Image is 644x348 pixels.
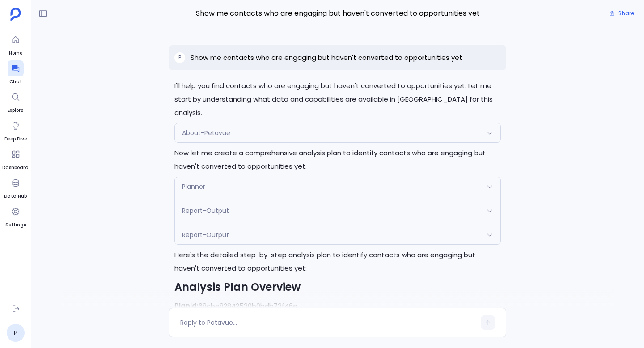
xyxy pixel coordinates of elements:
p: Here's the detailed step-by-step analysis plan to identify contacts who are engaging but haven't ... [174,248,501,275]
a: Home [8,32,24,57]
span: Show me contacts who are engaging but haven't converted to opportunities yet [169,8,506,19]
span: Deep Dive [4,136,27,143]
span: About-Petavue [182,128,230,137]
span: Chat [8,78,24,85]
span: Report-Output [182,206,229,215]
a: Deep Dive [4,118,27,143]
span: Settings [5,221,26,229]
button: Share [604,7,640,20]
a: Chat [8,60,24,85]
a: Data Hub [4,175,27,200]
h2: Analysis Plan Overview [174,280,501,294]
span: Dashboard [2,164,29,171]
p: Now let me create a comprehensive analysis plan to identify contacts who are engaging but haven't... [174,146,501,173]
span: Report-Output [182,230,229,239]
span: Explore [8,107,24,114]
span: Home [8,50,24,57]
span: Share [618,10,634,17]
p: I'll help you find contacts who are engaging but haven't converted to opportunities yet. Let me s... [174,79,501,119]
span: P [178,54,181,61]
span: Data Hub [4,193,27,200]
a: P [7,324,25,342]
p: Show me contacts who are engaging but haven't converted to opportunities yet [191,52,462,63]
a: Explore [8,89,24,114]
span: Planner [182,182,205,191]
img: petavue logo [10,8,21,21]
a: Dashboard [2,146,29,171]
a: Settings [5,204,26,229]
